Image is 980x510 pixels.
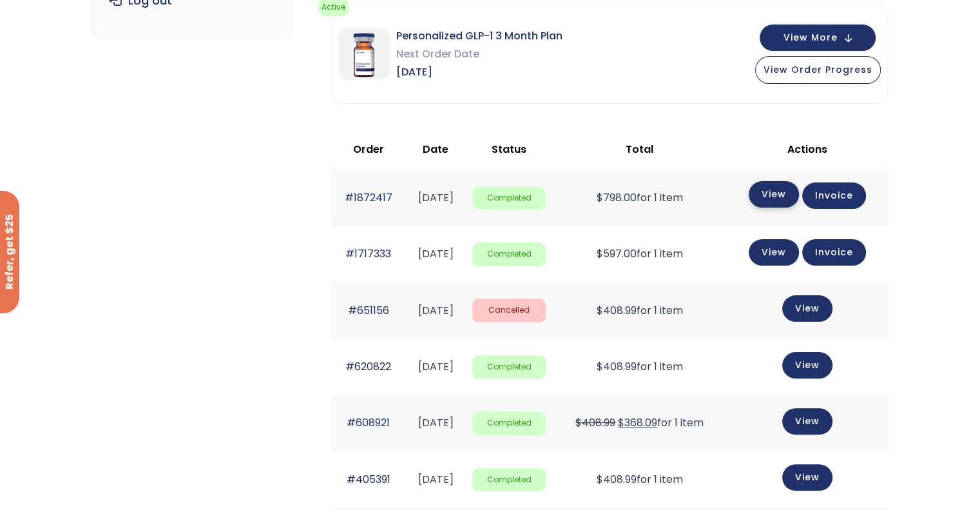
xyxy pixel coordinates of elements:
[345,246,391,261] a: #1717333
[764,63,872,76] span: View Order Progress
[345,190,392,205] a: #1872417
[472,299,546,322] span: Cancelled
[492,142,526,157] span: Status
[472,186,546,210] span: Completed
[552,395,727,451] td: for 1 item
[418,303,454,318] time: [DATE]
[552,339,727,395] td: for 1 item
[353,142,384,157] span: Order
[575,415,615,430] del: $408.99
[396,63,562,81] span: [DATE]
[626,142,653,157] span: Total
[782,352,832,378] a: View
[348,303,389,318] a: #651156
[597,303,637,318] span: 408.99
[597,472,637,487] span: 408.99
[552,451,727,507] td: for 1 item
[760,25,876,51] button: View More
[552,170,727,226] td: for 1 item
[749,239,799,266] a: View
[418,472,454,487] time: [DATE]
[597,472,603,487] span: $
[802,182,866,209] a: Invoice
[423,142,448,157] span: Date
[472,411,546,435] span: Completed
[597,359,637,374] span: 408.99
[749,181,799,208] a: View
[347,472,390,487] a: #405391
[802,239,866,266] a: Invoice
[552,282,727,338] td: for 1 item
[618,415,657,430] span: 368.09
[783,34,838,42] span: View More
[472,242,546,266] span: Completed
[396,45,562,63] span: Next Order Date
[472,355,546,379] span: Completed
[396,27,562,45] span: Personalized GLP-1 3 Month Plan
[787,142,827,157] span: Actions
[597,190,637,205] span: 798.00
[552,226,727,282] td: for 1 item
[418,415,454,430] time: [DATE]
[782,464,832,491] a: View
[618,415,624,430] span: $
[597,190,603,205] span: $
[597,246,637,261] span: 597.00
[782,295,832,322] a: View
[755,56,881,84] button: View Order Progress
[597,246,603,261] span: $
[597,359,603,374] span: $
[472,468,546,492] span: Completed
[597,303,603,318] span: $
[418,246,454,261] time: [DATE]
[347,415,390,430] a: #608921
[418,190,454,205] time: [DATE]
[345,359,391,374] a: #620822
[418,359,454,374] time: [DATE]
[782,408,832,435] a: View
